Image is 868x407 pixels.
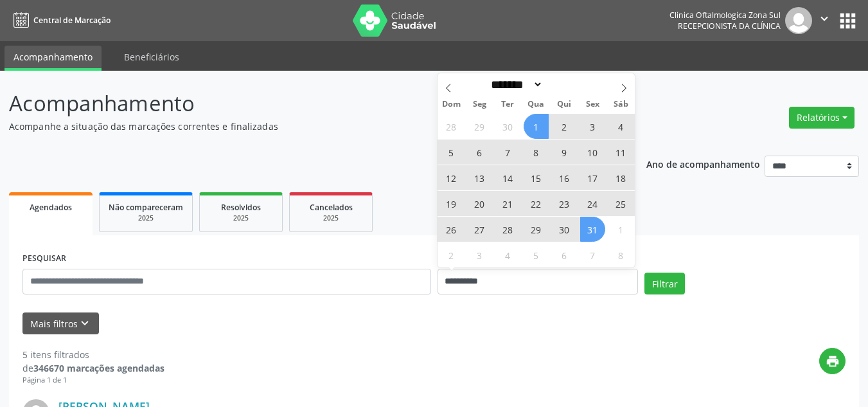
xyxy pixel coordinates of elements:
[439,165,464,190] span: Outubro 12, 2025
[209,213,273,223] div: 2025
[552,217,577,242] span: Outubro 30, 2025
[812,7,837,34] button: 
[438,100,466,109] span: Dom
[22,375,164,386] div: Página 1 de 1
[9,120,604,133] p: Acompanhe a situação das marcações correntes e finalizadas
[467,191,492,216] span: Outubro 20, 2025
[608,165,633,190] span: Outubro 18, 2025
[552,191,577,216] span: Outubro 23, 2025
[33,15,111,26] span: Central de Marcação
[4,46,102,71] a: Acompanhamento
[467,165,492,190] span: Outubro 13, 2025
[495,165,520,190] span: Outubro 14, 2025
[22,348,164,361] div: 5 itens filtrados
[580,165,605,190] span: Outubro 17, 2025
[789,107,855,129] button: Relatórios
[495,191,520,216] span: Outubro 21, 2025
[837,10,859,32] button: apps
[33,362,164,374] strong: 346670 marcações agendadas
[439,217,464,242] span: Outubro 26, 2025
[524,114,549,139] span: Outubro 1, 2025
[495,242,520,267] span: Novembro 4, 2025
[467,242,492,267] span: Novembro 3, 2025
[495,140,520,165] span: Outubro 7, 2025
[550,100,578,109] span: Qui
[552,140,577,165] span: Outubro 9, 2025
[524,217,549,242] span: Outubro 29, 2025
[578,100,607,109] span: Sex
[669,10,781,21] div: Clinica Oftalmologica Zona Sul
[580,217,605,242] span: Outubro 31, 2025
[819,348,846,374] button: print
[467,217,492,242] span: Outubro 27, 2025
[115,46,188,68] a: Beneficiários
[543,78,585,91] input: Year
[495,114,520,139] span: Setembro 30, 2025
[109,213,183,223] div: 2025
[109,202,183,213] span: Não compareceram
[580,114,605,139] span: Outubro 3, 2025
[524,140,549,165] span: Outubro 8, 2025
[495,217,520,242] span: Outubro 28, 2025
[22,312,99,335] button: Mais filtroskeyboard_arrow_down
[580,191,605,216] span: Outubro 24, 2025
[552,242,577,267] span: Novembro 6, 2025
[580,242,605,267] span: Novembro 7, 2025
[608,191,633,216] span: Outubro 25, 2025
[439,242,464,267] span: Novembro 2, 2025
[524,242,549,267] span: Novembro 5, 2025
[608,242,633,267] span: Novembro 8, 2025
[493,100,522,109] span: Ter
[608,114,633,139] span: Outubro 4, 2025
[552,114,577,139] span: Outubro 2, 2025
[439,114,464,139] span: Setembro 28, 2025
[522,100,550,109] span: Qua
[467,114,492,139] span: Setembro 29, 2025
[78,316,92,330] i: keyboard_arrow_down
[465,100,493,109] span: Seg
[9,87,604,120] p: Acompanhamento
[607,100,635,109] span: Sáb
[817,12,831,26] i: 
[439,191,464,216] span: Outubro 19, 2025
[524,191,549,216] span: Outubro 22, 2025
[22,249,66,269] label: PESQUISAR
[9,10,111,31] a: Central de Marcação
[299,213,363,223] div: 2025
[608,140,633,165] span: Outubro 11, 2025
[785,7,812,34] img: img
[644,273,685,294] button: Filtrar
[826,354,840,368] i: print
[552,165,577,190] span: Outubro 16, 2025
[30,202,72,213] span: Agendados
[467,140,492,165] span: Outubro 6, 2025
[580,140,605,165] span: Outubro 10, 2025
[221,202,261,213] span: Resolvidos
[678,21,781,32] span: Recepcionista da clínica
[22,361,164,375] div: de
[439,140,464,165] span: Outubro 5, 2025
[524,165,549,190] span: Outubro 15, 2025
[487,78,544,91] select: Month
[310,202,353,213] span: Cancelados
[646,156,760,172] p: Ano de acompanhamento
[608,217,633,242] span: Novembro 1, 2025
